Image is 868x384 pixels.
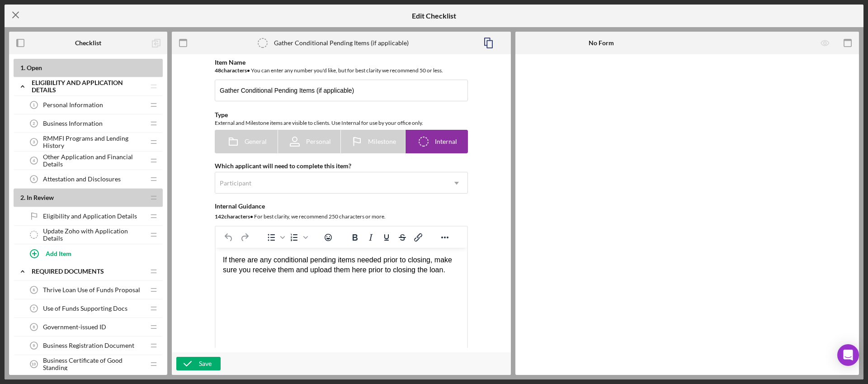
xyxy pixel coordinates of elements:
div: For best clarity, we recommend 250 characters or more. [215,212,468,221]
div: External and Milestone items are visible to clients. Use Internal for use by your office only. [215,119,468,128]
span: 2 . [20,194,25,201]
button: Strikethrough [395,231,410,244]
div: Item Name [215,59,468,66]
tspan: 1 [33,103,35,107]
span: RMMFI Programs and Lending History [43,135,145,149]
button: Insert/edit link [410,231,426,244]
span: Open [27,64,42,71]
tspan: 9 [33,343,35,348]
span: Milestone [368,138,396,145]
div: Numbered list [287,231,309,244]
button: Add Item [23,244,163,262]
div: Type [215,111,468,119]
span: Government-issued ID [43,323,106,331]
span: Update Zoho with Application Details [43,228,145,242]
b: No Form [589,39,614,47]
tspan: 5 [33,177,35,181]
div: Add Item [46,245,71,262]
span: 1 . [20,64,25,71]
tspan: 7 [33,306,35,311]
div: REQUIRED DOCUMENTS [32,268,145,275]
tspan: 8 [33,325,35,329]
span: Business Registration Document [43,342,134,349]
div: Open Intercom Messenger [837,344,859,366]
span: Personal [306,138,331,145]
div: Which applicant will need to complete this item? [215,162,468,170]
span: Other Application and Financial Details [43,153,145,168]
span: Internal [435,138,457,145]
button: Underline [379,231,394,244]
div: Internal Guidance [215,203,468,210]
span: Use of Funds Supporting Docs [43,305,127,312]
tspan: 6 [33,288,35,292]
button: Undo [221,231,236,244]
b: 142 character s • [215,213,253,220]
tspan: 2 [33,121,35,126]
iframe: Rich Text Area [216,248,467,349]
tspan: 10 [32,362,36,366]
button: Italic [363,231,378,244]
span: In Review [27,194,54,201]
div: You can enter any number you'd like, but for best clarity we recommend 50 or less. [215,66,468,75]
button: Bold [347,231,363,244]
span: Thrive Loan Use of Funds Proposal [43,286,140,294]
b: 48 character s • [215,67,250,74]
h5: Edit Checklist [412,12,456,20]
button: Save [176,357,221,370]
span: Business Certificate of Good Standing [43,357,145,371]
span: Personal Information [43,101,103,109]
button: Redo [237,231,252,244]
div: Participant [220,180,251,187]
tspan: 3 [33,140,35,144]
tspan: 4 [33,158,35,163]
span: Business Information [43,120,103,127]
button: Reveal or hide additional toolbar items [437,231,453,244]
div: Gather Conditional Pending Items (if applicable) [274,39,409,47]
span: Eligibility and Application Details [43,213,137,220]
span: Attestation and Disclosures [43,175,121,183]
div: Save [199,357,212,370]
div: Bullet list [264,231,286,244]
button: Emojis [321,231,336,244]
div: Eligibility and Application Details [32,79,145,94]
span: General [245,138,267,145]
b: Checklist [75,39,101,47]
